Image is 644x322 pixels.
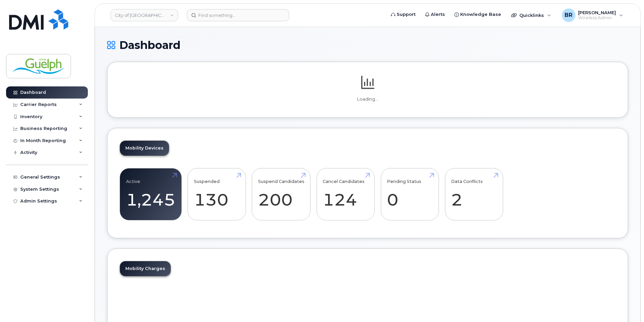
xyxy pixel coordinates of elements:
[451,172,497,217] a: Data Conflicts 2
[126,172,175,217] a: Active 1,245
[107,39,628,51] h1: Dashboard
[120,141,169,156] a: Mobility Devices
[323,172,368,217] a: Cancel Candidates 124
[387,172,432,217] a: Pending Status 0
[258,172,304,217] a: Suspend Candidates 200
[194,172,240,217] a: Suspended 130
[120,261,171,276] a: Mobility Charges
[120,96,616,102] p: Loading...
